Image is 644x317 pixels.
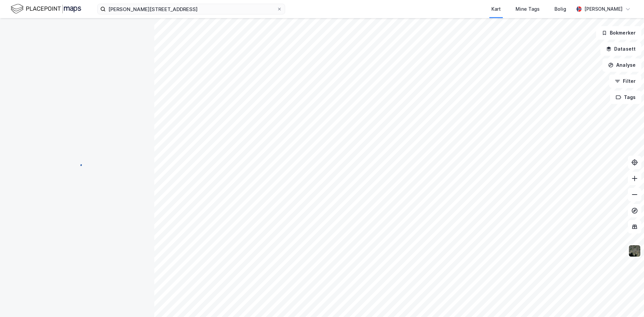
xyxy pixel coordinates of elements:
button: Filter [609,74,641,88]
button: Datasett [600,42,641,56]
img: spinner.a6d8c91a73a9ac5275cf975e30b51cfb.svg [72,158,83,169]
div: Kart [491,5,501,13]
img: logo.f888ab2527a4732fd821a326f86c7f29.svg [11,3,81,15]
div: [PERSON_NAME] [584,5,623,13]
button: Analyse [602,58,641,72]
div: Bolig [554,5,566,13]
iframe: Chat Widget [610,285,644,317]
img: 9k= [628,245,641,257]
button: Tags [610,91,641,104]
div: Mine Tags [516,5,540,13]
button: Bokmerker [596,26,641,40]
input: Søk på adresse, matrikkel, gårdeiere, leietakere eller personer [106,4,277,14]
